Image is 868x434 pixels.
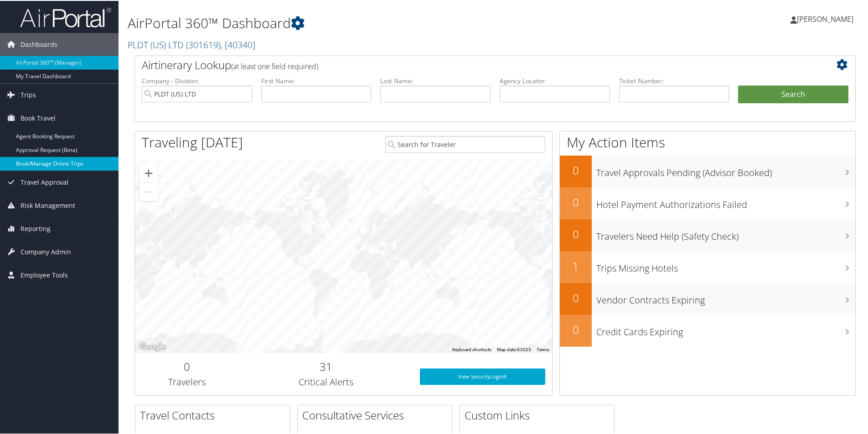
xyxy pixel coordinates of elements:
[128,13,618,32] h1: AirPortal 360™ Dashboard
[500,76,610,85] label: Agency Locator:
[21,32,57,55] span: Dashboards
[619,76,729,85] label: Ticket Number:
[385,135,545,152] input: Search for Traveler
[128,38,255,50] a: PLDT (US) LTD
[21,170,68,193] span: Travel Approval
[596,225,855,242] h3: Travelers Need Help (Safety Check)
[452,346,491,352] button: Keyboard shortcuts
[596,193,855,210] h3: Hotel Payment Authorizations Failed
[560,289,592,305] h2: 0
[560,155,855,187] a: 0Travel Approvals Pending (Advisor Booked)
[596,320,855,338] h3: Credit Cards Expiring
[537,346,549,351] a: Terms (opens in new tab)
[560,162,592,177] h2: 0
[738,85,848,103] button: Search
[142,358,232,373] h2: 0
[20,6,111,27] img: airportal-logo.png
[596,257,855,274] h3: Trips Missing Hotels
[560,132,855,151] h1: My Action Items
[261,76,372,85] label: First Name:
[142,132,243,151] h1: Traveling [DATE]
[142,56,788,72] h2: Airtinerary Lookup
[186,38,221,50] span: ( 301619 )
[21,83,36,106] span: Trips
[137,340,167,352] img: Google
[596,161,855,178] h3: Travel Approvals Pending (Advisor Booked)
[560,187,855,218] a: 0Hotel Payment Authorizations Failed
[21,217,51,239] span: Reporting
[497,346,531,351] span: Map data ©2025
[246,358,406,373] h2: 31
[246,375,406,388] h3: Critical Alerts
[302,407,452,422] h2: Consultative Services
[465,407,614,422] h2: Custom Links
[221,38,255,50] span: , [ 40340 ]
[21,240,71,262] span: Company Admin
[560,218,855,250] a: 0Travelers Need Help (Safety Check)
[21,263,68,286] span: Employee Tools
[142,375,232,388] h3: Travelers
[560,282,855,314] a: 0Vendor Contracts Expiring
[21,193,75,216] span: Risk Management
[560,257,592,273] h2: 1
[560,314,855,346] a: 0Credit Cards Expiring
[140,407,289,422] h2: Travel Contacts
[560,226,592,241] h2: 0
[560,321,592,337] h2: 0
[797,13,853,23] span: [PERSON_NAME]
[420,368,545,384] a: View SecurityLogic®
[139,163,158,182] button: Zoom in
[142,76,252,85] label: Company - Division:
[139,182,158,200] button: Zoom out
[560,250,855,282] a: 1Trips Missing Hotels
[380,76,491,85] label: Last Name:
[596,288,855,306] h3: Vendor Contracts Expiring
[560,194,592,209] h2: 0
[137,340,167,352] a: Open this area in Google Maps (opens a new window)
[231,61,318,71] span: (at least one field required)
[21,106,56,129] span: Book Travel
[790,5,863,32] a: [PERSON_NAME]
